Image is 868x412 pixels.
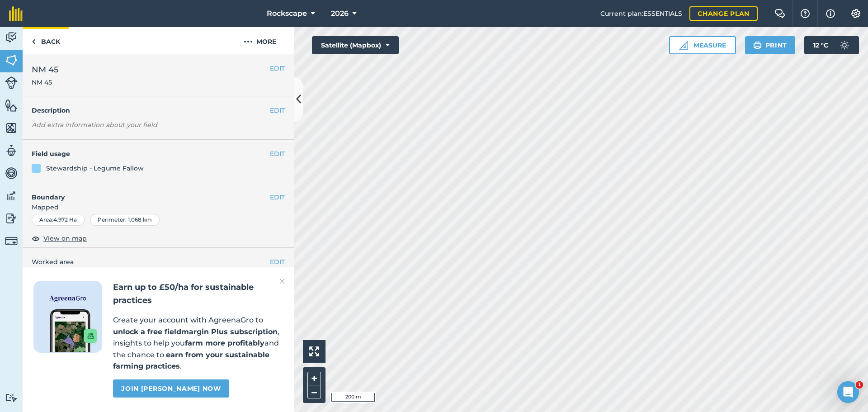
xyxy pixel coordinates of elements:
[244,36,253,47] img: svg+xml;base64,PHN2ZyB4bWxucz0iaHR0cDovL3d3dy53My5vcmcvMjAwMC9zdmciIHdpZHRoPSIyMCIgaGVpZ2h0PSIyNC...
[307,372,321,385] button: +
[745,36,796,54] button: Print
[32,105,285,115] h4: Description
[600,9,682,19] span: Current plan : ESSENTIALS
[331,8,349,19] span: 2026
[312,36,399,54] button: Satellite (Mapbox)
[774,9,785,18] img: Two speech bubbles overlapping with the left bubble in the forefront
[270,105,285,115] button: EDIT
[270,63,285,73] button: EDIT
[113,350,269,371] strong: earn from your sustainable farming practices
[90,214,160,226] div: Perimeter : 1.068 km
[5,76,18,89] img: svg+xml;base64,PD94bWwgdmVyc2lvbj0iMS4wIiBlbmNvZGluZz0idXRmLTgiPz4KPCEtLSBHZW5lcmF0b3I6IEFkb2JlIE...
[5,235,18,247] img: svg+xml;base64,PD94bWwgdmVyc2lvbj0iMS4wIiBlbmNvZGluZz0idXRmLTgiPz4KPCEtLSBHZW5lcmF0b3I6IEFkb2JlIE...
[32,257,285,267] span: Worked area
[753,40,762,51] img: svg+xml;base64,PHN2ZyB4bWxucz0iaHR0cDovL3d3dy53My5vcmcvMjAwMC9zdmciIHdpZHRoPSIxOSIgaGVpZ2h0PSIyNC...
[856,381,863,388] span: 1
[5,393,18,402] img: svg+xml;base64,PD94bWwgdmVyc2lvbj0iMS4wIiBlbmNvZGluZz0idXRmLTgiPz4KPCEtLSBHZW5lcmF0b3I6IEFkb2JlIE...
[267,8,307,19] span: Rockscape
[113,314,283,372] p: Create your account with AgreenaGro to , insights to help you and the chance to .
[9,6,23,21] img: fieldmargin Logo
[226,27,294,54] button: More
[32,214,85,226] div: Area : 4.972 Ha
[113,327,278,336] strong: unlock a free fieldmargin Plus subscription
[679,41,688,50] img: Ruler icon
[32,36,36,47] img: svg+xml;base64,PHN2ZyB4bWxucz0iaHR0cDovL3d3dy53My5vcmcvMjAwMC9zdmciIHdpZHRoPSI5IiBoZWlnaHQ9IjI0Ii...
[279,276,285,287] img: svg+xml;base64,PHN2ZyB4bWxucz0iaHR0cDovL3d3dy53My5vcmcvMjAwMC9zdmciIHdpZHRoPSIyMiIgaGVpZ2h0PSIzMC...
[270,149,285,159] button: EDIT
[23,183,270,202] h4: Boundary
[5,144,18,157] img: svg+xml;base64,PD94bWwgdmVyc2lvbj0iMS4wIiBlbmNvZGluZz0idXRmLTgiPz4KPCEtLSBHZW5lcmF0b3I6IEFkb2JlIE...
[185,339,264,347] strong: farm more profitably
[309,346,319,356] img: Four arrows, one pointing top left, one top right, one bottom right and the last bottom left
[5,189,18,203] img: svg+xml;base64,PD94bWwgdmVyc2lvbj0iMS4wIiBlbmNvZGluZz0idXRmLTgiPz4KPCEtLSBHZW5lcmF0b3I6IEFkb2JlIE...
[32,63,58,76] span: NM 45
[835,36,854,54] img: svg+xml;base64,PD94bWwgdmVyc2lvbj0iMS4wIiBlbmNvZGluZz0idXRmLTgiPz4KPCEtLSBHZW5lcmF0b3I6IEFkb2JlIE...
[5,53,18,67] img: svg+xml;base64,PHN2ZyB4bWxucz0iaHR0cDovL3d3dy53My5vcmcvMjAwMC9zdmciIHdpZHRoPSI1NiIgaGVpZ2h0PSI2MC...
[5,166,18,180] img: svg+xml;base64,PD94bWwgdmVyc2lvbj0iMS4wIiBlbmNvZGluZz0idXRmLTgiPz4KPCEtLSBHZW5lcmF0b3I6IEFkb2JlIE...
[32,233,87,244] button: View on map
[43,233,87,243] span: View on map
[113,281,283,307] h2: Earn up to £50/ha for sustainable practices
[813,36,828,54] span: 12 ° C
[307,385,321,398] button: –
[46,163,144,173] div: Stewardship - Legume Fallow
[32,149,270,159] h4: Field usage
[270,192,285,202] button: EDIT
[689,6,758,21] a: Change plan
[23,27,69,54] a: Back
[113,379,229,398] a: Join [PERSON_NAME] now
[5,212,18,225] img: svg+xml;base64,PD94bWwgdmVyc2lvbj0iMS4wIiBlbmNvZGluZz0idXRmLTgiPz4KPCEtLSBHZW5lcmF0b3I6IEFkb2JlIE...
[804,36,859,54] button: 12 °C
[32,121,157,129] em: Add extra information about your field
[32,78,58,87] span: NM 45
[23,202,294,212] span: Mapped
[826,8,835,19] img: svg+xml;base64,PHN2ZyB4bWxucz0iaHR0cDovL3d3dy53My5vcmcvMjAwMC9zdmciIHdpZHRoPSIxNyIgaGVpZ2h0PSIxNy...
[837,381,859,403] iframe: Intercom live chat
[270,257,285,267] button: EDIT
[50,309,97,352] img: Screenshot of the Gro app
[5,31,18,44] img: svg+xml;base64,PD94bWwgdmVyc2lvbj0iMS4wIiBlbmNvZGluZz0idXRmLTgiPz4KPCEtLSBHZW5lcmF0b3I6IEFkb2JlIE...
[32,233,40,244] img: svg+xml;base64,PHN2ZyB4bWxucz0iaHR0cDovL3d3dy53My5vcmcvMjAwMC9zdmciIHdpZHRoPSIxOCIgaGVpZ2h0PSIyNC...
[669,36,736,54] button: Measure
[5,121,18,135] img: svg+xml;base64,PHN2ZyB4bWxucz0iaHR0cDovL3d3dy53My5vcmcvMjAwMC9zdmciIHdpZHRoPSI1NiIgaGVpZ2h0PSI2MC...
[800,9,811,18] img: A question mark icon
[5,99,18,112] img: svg+xml;base64,PHN2ZyB4bWxucz0iaHR0cDovL3d3dy53My5vcmcvMjAwMC9zdmciIHdpZHRoPSI1NiIgaGVpZ2h0PSI2MC...
[850,9,861,18] img: A cog icon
